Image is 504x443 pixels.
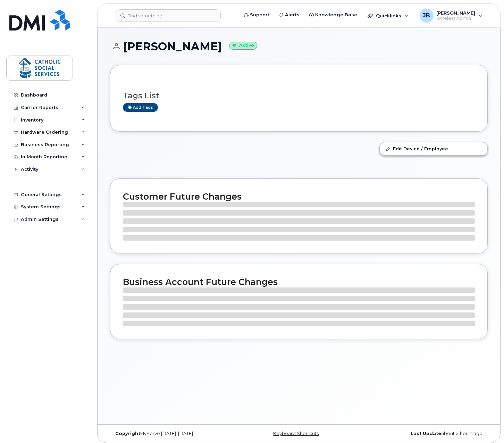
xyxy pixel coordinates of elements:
[110,40,488,52] h1: [PERSON_NAME]
[110,431,236,436] div: MyServe [DATE]–[DATE]
[123,191,475,202] h2: Customer Future Changes
[123,277,475,287] h2: Business Account Future Changes
[411,431,441,436] strong: Last Update
[273,431,319,436] a: Keyboard Shortcuts
[123,91,475,100] h3: Tags List
[229,42,257,50] small: Active
[115,431,140,436] strong: Copyright
[123,103,158,112] a: Add tags
[362,431,488,436] div: about 2 hours ago
[380,142,487,155] a: Edit Device / Employee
